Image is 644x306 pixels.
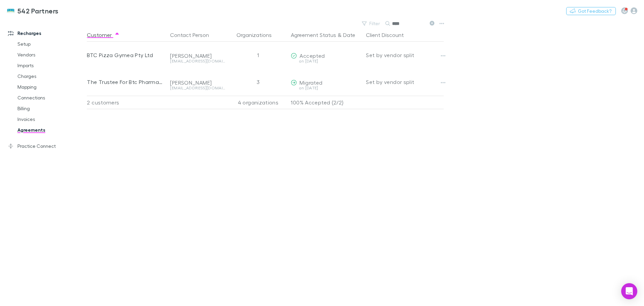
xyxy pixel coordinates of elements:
[228,69,288,95] div: 3
[1,28,91,39] a: Recharges
[3,3,63,19] a: 542 Partners
[87,28,120,42] button: Customer
[87,42,165,69] div: BTC Pizza Gymea Pty Ltd
[291,28,336,42] button: Agreement Status
[300,52,325,59] span: Accepted
[11,103,91,114] a: Billing
[170,59,225,63] div: [EMAIL_ADDRESS][DOMAIN_NAME]
[300,79,322,86] span: Migrated
[11,60,91,71] a: Imports
[11,82,91,92] a: Mapping
[366,28,412,42] button: Client Discount
[359,19,384,28] button: Filter
[291,28,361,42] div: &
[11,49,91,60] a: Vendors
[11,125,91,135] a: Agreements
[7,7,15,15] img: 542 Partners's Logo
[11,114,91,125] a: Invoices
[1,141,91,151] a: Practice Connect
[621,283,637,299] div: Open Intercom Messenger
[170,79,225,86] div: [PERSON_NAME]
[17,7,59,15] h3: 542 Partners
[366,69,444,95] div: Set by vendor split
[11,71,91,82] a: Charges
[11,39,91,49] a: Setup
[291,86,361,90] div: on [DATE]
[228,96,288,109] div: 4 organizations
[11,92,91,103] a: Connections
[228,42,288,69] div: 1
[236,28,280,42] button: Organizations
[87,96,167,109] div: 2 customers
[566,7,616,15] button: Got Feedback?
[366,42,444,69] div: Set by vendor split
[170,28,217,42] button: Contact Person
[343,28,355,42] button: Date
[170,86,225,90] div: [EMAIL_ADDRESS][DOMAIN_NAME]
[291,96,361,109] p: 100% Accepted (2/2)
[291,59,361,63] div: on [DATE]
[87,69,165,95] div: The Trustee For Btc Pharmacy Trust
[170,52,225,59] div: [PERSON_NAME]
